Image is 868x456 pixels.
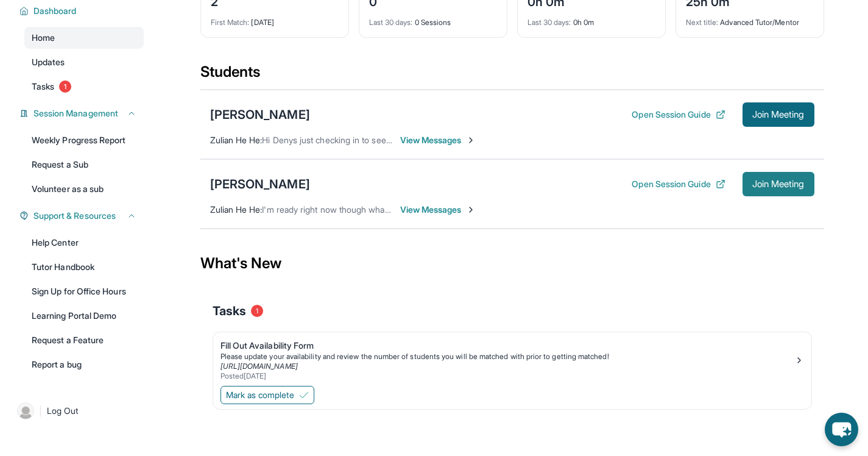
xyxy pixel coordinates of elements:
a: Learning Portal Demo [24,305,144,327]
img: Chevron-Right [466,205,476,215]
span: Last 30 days : [369,18,413,27]
a: Volunteer as a sub [24,178,144,200]
div: Posted [DATE] [221,371,794,381]
a: Help Center [24,232,144,254]
div: [PERSON_NAME] [210,106,310,123]
a: |Log Out [12,397,144,424]
div: Please update your availability and review the number of students you will be matched with prior ... [221,352,794,362]
button: Join Meeting [743,102,814,127]
span: Tasks [213,302,246,319]
span: Updates [32,56,65,68]
a: Request a Feature [24,329,144,351]
div: 0 Sessions [369,10,497,27]
span: Tasks [32,80,54,93]
span: Zulian He He : [210,204,263,215]
span: Join Meeting [752,180,805,188]
a: Report a bug [24,354,144,376]
span: Last 30 days : [528,18,571,27]
span: Session Management [34,107,118,119]
span: Join Meeting [752,111,805,118]
img: Mark as complete [299,390,309,400]
button: Open Session Guide [632,178,725,190]
button: Open Session Guide [632,109,725,121]
button: Mark as complete [221,386,314,404]
span: View Messages [400,204,476,216]
span: | [39,404,42,418]
a: [URL][DOMAIN_NAME] [221,362,298,371]
a: Request a Sub [24,154,144,176]
a: Weekly Progress Report [24,129,144,151]
a: Tutor Handbook [24,256,144,278]
button: Join Meeting [743,172,814,196]
a: Fill Out Availability FormPlease update your availability and review the number of students you w... [213,332,811,383]
span: 1 [59,80,71,93]
div: [PERSON_NAME] [210,176,310,193]
a: Sign Up for Office Hours [24,280,144,302]
img: user-img [17,402,34,419]
span: I'm ready right now though whatever you'd like! [262,204,445,215]
button: Session Management [29,107,136,119]
span: Log Out [47,405,79,417]
span: View Messages [400,134,476,146]
span: Dashboard [34,5,77,17]
div: [DATE] [211,10,339,27]
span: Home [32,32,55,44]
span: Hi Denys just checking in to see if you can confirm those times are good. [262,135,543,145]
button: Dashboard [29,5,136,17]
button: chat-button [825,413,858,446]
a: Home [24,27,144,49]
div: 0h 0m [528,10,655,27]
img: Chevron-Right [466,135,476,145]
span: Zulian He He : [210,135,263,145]
div: Students [200,62,824,89]
span: Support & Resources [34,210,116,222]
span: Mark as complete [226,389,294,401]
a: Updates [24,51,144,73]
span: Next title : [686,18,719,27]
span: 1 [251,305,263,317]
div: What's New [200,237,824,290]
div: Fill Out Availability Form [221,340,794,352]
a: Tasks1 [24,76,144,98]
div: Advanced Tutor/Mentor [686,10,814,27]
button: Support & Resources [29,210,136,222]
span: First Match : [211,18,250,27]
